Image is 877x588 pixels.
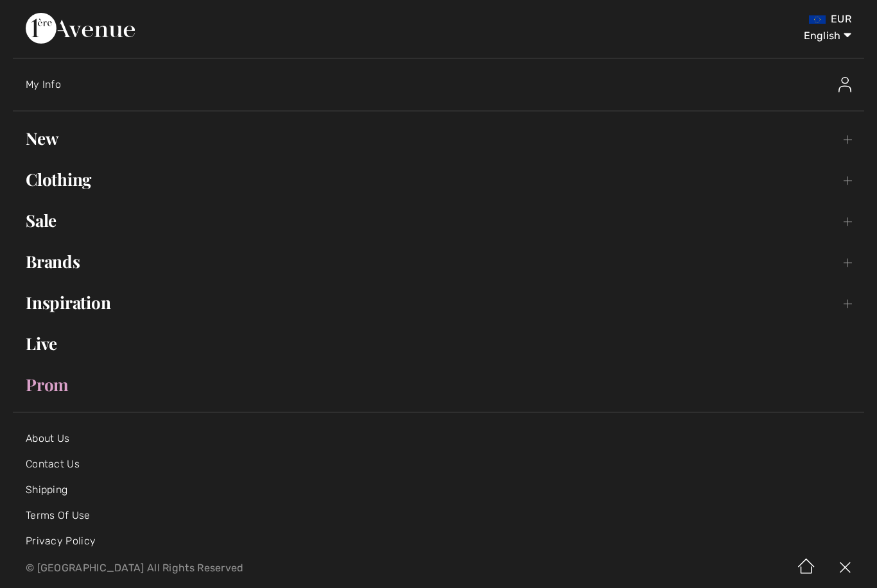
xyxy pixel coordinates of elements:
[13,330,864,358] a: Live
[13,371,864,399] a: Prom
[13,289,864,317] a: Inspiration
[13,206,864,235] a: Sale
[13,124,864,153] a: New
[515,13,851,26] div: EUR
[26,458,80,470] a: Contact Us
[26,564,515,573] p: © [GEOGRAPHIC_DATA] All Rights Reserved
[826,548,864,588] img: X
[30,9,56,21] span: Chat
[787,548,826,588] img: Home
[13,165,864,194] a: Clothing
[26,432,69,444] a: About Us
[26,509,91,521] a: Terms Of Use
[26,78,61,90] span: My Info
[26,483,67,496] a: Shipping
[26,64,864,105] a: My InfoMy Info
[26,535,96,547] a: Privacy Policy
[26,13,135,44] img: 1ère Avenue
[838,77,851,92] img: My Info
[13,248,864,276] a: Brands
